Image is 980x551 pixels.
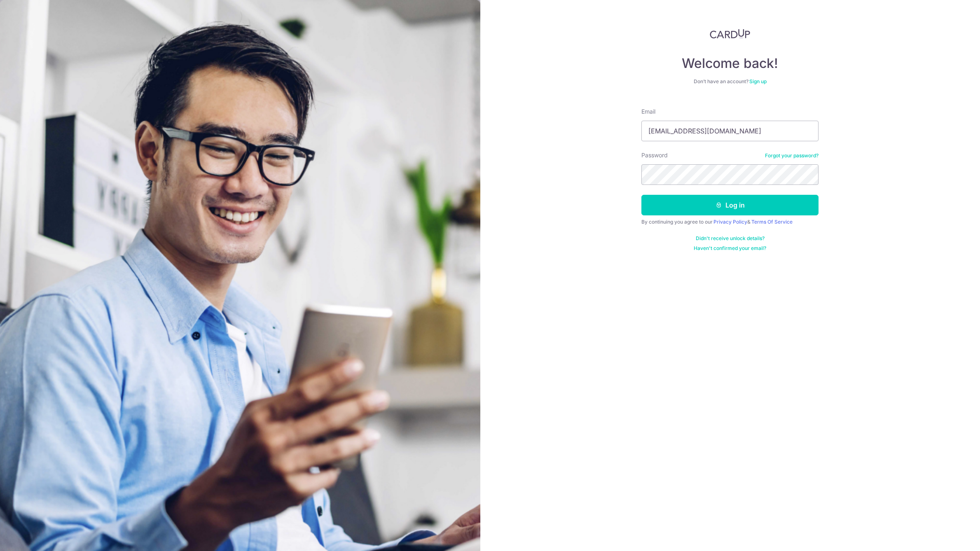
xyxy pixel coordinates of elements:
label: Password [641,151,668,159]
div: By continuing you agree to our & [641,219,819,225]
a: Haven't confirmed your email? [694,245,766,252]
a: Sign up [749,78,767,84]
label: Email [641,107,655,116]
h4: Welcome back! [641,55,819,72]
a: Privacy Policy [713,219,747,225]
input: Enter your Email [641,121,819,141]
div: Don’t have an account? [641,78,819,85]
button: Log in [641,195,819,215]
a: Terms Of Service [751,219,793,225]
a: Didn't receive unlock details? [696,235,765,242]
img: CardUp Logo [710,29,750,39]
a: Forgot your password? [765,152,819,159]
